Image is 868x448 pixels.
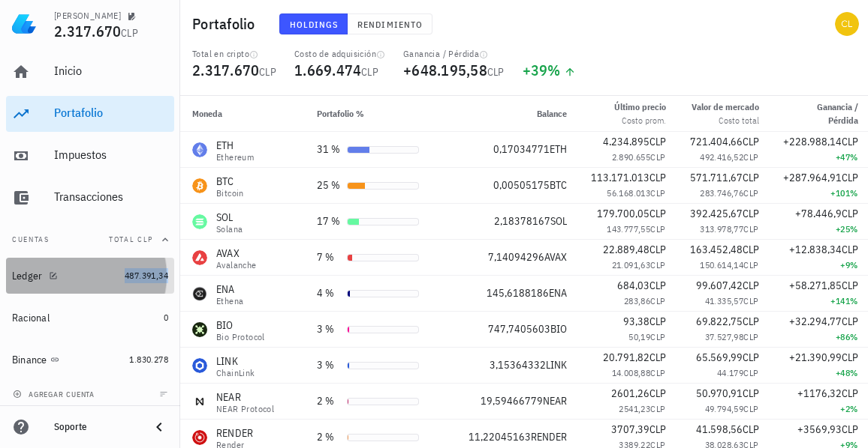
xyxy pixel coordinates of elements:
[696,315,743,328] span: 69.822,75
[783,366,858,381] div: +48
[544,250,567,264] span: AVAX
[317,178,341,193] div: 25 %
[12,354,47,366] div: Binance
[487,65,505,79] span: CLP
[125,270,168,281] span: 487.391,34
[842,387,858,400] span: CLP
[216,246,257,261] div: AVAX
[543,394,567,408] span: NEAR
[612,151,651,163] span: 2.890.655
[488,250,544,264] span: 7,14094296
[317,393,341,409] div: 2 %
[317,108,364,119] span: Portafolio %
[317,357,341,373] div: 3 %
[493,142,550,156] span: 0,17034771
[216,174,244,189] div: BTC
[216,333,265,342] div: Bio Protocol
[850,151,857,163] span: %
[795,207,842,220] span: +78.446,9
[614,114,666,127] div: Costo prom.
[611,387,649,400] span: 2601,26
[717,367,743,378] span: 44.179
[469,430,531,444] span: 11,22045163
[403,48,505,60] div: Ganancia / Pérdida
[797,387,842,400] span: +1176,32
[550,142,567,156] span: ETH
[216,369,255,378] div: ChainLink
[690,207,743,220] span: 392.425,67
[192,358,207,373] div: LINK-icon
[850,223,857,234] span: %
[619,403,650,414] span: 2541,23
[591,171,649,184] span: 113.171.013
[192,142,207,157] div: ETH-icon
[842,351,858,364] span: CLP
[692,114,759,127] div: Costo total
[192,60,259,80] span: 2.317.670
[743,259,758,270] span: CLP
[783,330,858,345] div: +86
[650,295,665,306] span: CLP
[649,171,666,184] span: CLP
[6,138,174,174] a: Impuestos
[6,180,174,216] a: Transacciones
[317,321,341,337] div: 3 %
[743,135,759,148] span: CLP
[705,331,744,342] span: 37.527,98
[216,138,254,153] div: ETH
[6,96,174,132] a: Portafolio
[129,354,168,365] span: 1.830.278
[783,402,858,417] div: +2
[623,315,649,328] span: 93,38
[835,12,859,36] div: avatar
[789,315,842,328] span: +32.294,77
[705,295,744,306] span: 41.335,57
[216,261,257,270] div: Avalanche
[743,171,759,184] span: CLP
[12,12,36,36] img: LedgiFi
[612,259,651,270] span: 21.091,63
[317,142,341,157] div: 31 %
[216,426,254,441] div: RENDER
[192,394,207,409] div: NEAR-icon
[317,214,341,229] div: 17 %
[783,294,858,309] div: +141
[789,279,842,292] span: +58.271,85
[850,403,857,414] span: %
[783,171,842,184] span: +287.964,91
[216,354,255,369] div: LINK
[216,390,274,405] div: NEAR
[700,187,743,199] span: 283.746,76
[612,367,651,378] span: 14.008,88
[192,286,207,301] div: ENA-icon
[607,187,650,199] span: 56.168.013
[6,300,174,336] a: Racional 0
[690,171,743,184] span: 571.711,67
[789,351,842,364] span: +21.390,99
[431,96,579,132] th: Balance: Sin ordenar. Pulse para ordenar de forma ascendente.
[743,351,759,364] span: CLP
[743,367,758,378] span: CLP
[494,214,550,228] span: 2,18378167
[54,10,121,22] div: [PERSON_NAME]
[850,367,857,378] span: %
[842,243,858,256] span: CLP
[531,430,567,444] span: RENDER
[121,26,138,40] span: CLP
[617,279,649,292] span: 684,03
[6,342,174,378] a: Binance 1.830.278
[216,225,243,234] div: Solana
[650,403,665,414] span: CLP
[192,430,207,445] div: RENDER-icon
[357,19,423,30] span: Rendimiento
[537,108,567,119] span: Balance
[649,423,666,436] span: CLP
[842,423,858,436] span: CLP
[743,315,759,328] span: CLP
[403,60,487,80] span: +648.195,58
[700,259,743,270] span: 150.614,14
[192,214,207,229] div: SOL-icon
[850,187,857,199] span: %
[348,13,432,34] button: Rendimiento
[842,315,858,328] span: CLP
